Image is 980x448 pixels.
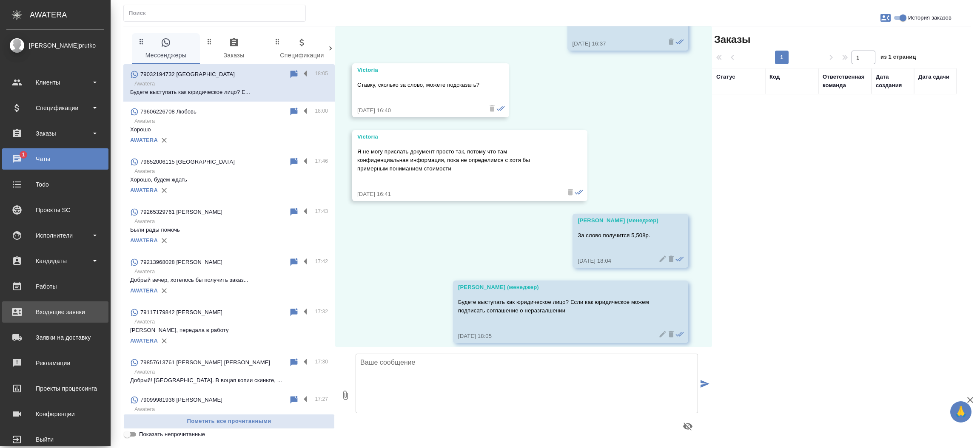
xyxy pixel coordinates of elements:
button: Пометить все прочитанными [123,414,335,429]
div: Кандидаты [6,255,104,267]
p: Ставку, сколько за слово, можете подсказать? [357,81,479,89]
a: Работы [2,276,108,297]
div: Пометить непрочитанным [289,357,299,368]
div: Пометить непрочитанным [289,307,299,318]
p: 79857613761 [PERSON_NAME] [PERSON_NAME] [140,358,270,367]
p: 79213968028 [PERSON_NAME] [140,258,222,267]
a: 1Чаты [2,148,108,170]
p: Будете выступать как юридическое лицо? Если как юридическое можем подписать соглашение о неразгал... [458,298,658,315]
div: Выйти [6,433,104,446]
a: Входящие заявки [2,301,108,323]
div: Пометить непрочитанным [289,207,299,217]
div: Ответственная команда [823,73,867,90]
a: Todo [2,174,108,195]
div: Клиенты [6,76,104,89]
div: Проекты процессинга [6,382,104,395]
a: AWATERA [130,187,158,193]
div: [PERSON_NAME]prutko [6,41,104,50]
a: AWATERA [130,237,158,244]
div: [PERSON_NAME] (менеджер) [458,283,658,292]
div: Спецификации [6,102,104,114]
div: [PERSON_NAME] (менеджер) [578,216,658,225]
span: Заказы [205,37,263,61]
input: Поиск [129,7,305,19]
div: 79265329761 [PERSON_NAME]17:43AwateraБыли рады помочьAWATERA [123,202,335,252]
div: [DATE] 18:04 [578,257,658,265]
div: 79606226708 Любовь18:00AwateraХорошоAWATERA [123,102,335,152]
div: Проекты SC [6,204,104,216]
p: Будете выступать как юридическое лицо? Е... [130,88,328,96]
button: Удалить привязку [158,284,171,297]
span: 1 [17,150,30,159]
p: 17:30 [315,357,328,366]
span: История заказов [908,14,952,22]
a: Проекты SC [2,199,108,221]
p: 18:05 [315,69,328,78]
div: Заявки на доставку [6,331,104,344]
a: Рекламации [2,352,108,374]
a: Проекты процессинга [2,378,108,399]
p: Awatera [134,267,328,276]
span: 🙏 [954,403,968,421]
svg: Зажми и перетащи, чтобы поменять порядок вкладок [137,37,145,45]
p: 79265329761 [PERSON_NAME] [140,208,222,216]
div: 79852006115 [GEOGRAPHIC_DATA]17:46AwateraХорошо, будем ждатьAWATERA [123,152,335,202]
button: Удалить привязку [158,134,171,147]
span: Заказы [712,33,750,46]
span: Мессенджеры [137,37,195,61]
div: [DATE] 18:05 [458,332,658,340]
p: Были рады помочь [130,226,328,234]
span: Показать непрочитанные [139,430,205,439]
div: [DATE] 16:40 [357,106,479,115]
p: 79117179842 [PERSON_NAME] [140,308,222,317]
p: Awatera [134,167,328,176]
p: Добрый! [GEOGRAPHIC_DATA]. В воцап копии скиньте, ... [130,376,328,385]
div: Дата сдачи [918,73,949,81]
p: 79606226708 Любовь [140,108,197,116]
p: 17:27 [315,395,328,403]
p: Я не могу прислать документ просто так, потому что там конфиденциальная информация, пока не опред... [357,147,558,173]
a: AWATERA [130,337,158,344]
div: AWATERA [30,6,111,23]
button: Заявки [875,8,896,28]
button: Удалить привязку [158,234,171,247]
span: Пометить все прочитанными [128,417,330,426]
p: 17:46 [315,157,328,165]
a: AWATERA [130,137,158,143]
p: Awatera [134,368,328,376]
button: Удалить привязку [158,335,171,347]
p: Awatera [134,217,328,226]
p: Добрый вечер! [130,414,328,422]
button: Удалить привязку [158,184,171,197]
p: Хорошо, будем ждать [130,176,328,184]
div: Входящие заявки [6,306,104,318]
a: Конференции [2,403,108,425]
p: За слово получится 5,508р. [578,231,658,240]
div: Заказы [6,127,104,140]
span: из 1 страниц [880,52,916,64]
button: 🙏 [950,401,971,422]
div: Код [769,73,780,81]
svg: Зажми и перетащи, чтобы поменять порядок вкладок [273,37,282,45]
div: Статус [716,73,735,81]
div: [DATE] 16:37 [573,40,658,48]
div: Victoria [357,133,558,141]
div: 79117179842 [PERSON_NAME]17:32Awatera[PERSON_NAME], передала в работуAWATERA [123,302,335,352]
div: Конференции [6,408,104,420]
p: Добрый вечер, хотелось бы получить заказ... [130,276,328,284]
p: [PERSON_NAME], передала в работу [130,326,328,335]
p: Awatera [134,79,328,88]
div: Пометить непрочитанным [289,69,299,79]
span: Спецификации [273,37,331,61]
div: Исполнители [6,229,104,242]
div: 79213968028 [PERSON_NAME]17:42AwateraДобрый вечер, хотелось бы получить заказ...AWATERA [123,252,335,302]
p: 17:42 [315,257,328,266]
div: Чаты [6,153,104,165]
div: Работы [6,280,104,293]
p: Хорошо [130,125,328,134]
div: Дата создания [876,73,910,90]
p: Awatera [134,117,328,125]
div: 79032194732 [GEOGRAPHIC_DATA]18:05AwateraБудете выступать как юридическое лицо? Е... [123,64,335,102]
p: 79852006115 [GEOGRAPHIC_DATA] [140,158,235,166]
p: 17:32 [315,307,328,316]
